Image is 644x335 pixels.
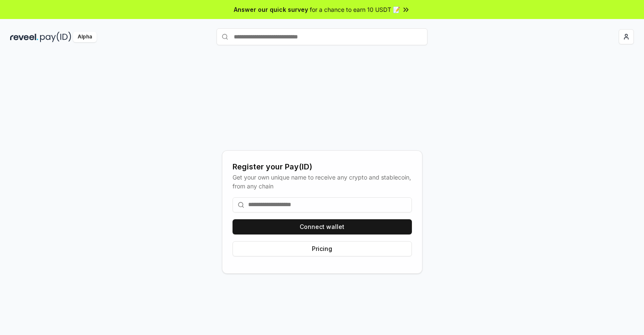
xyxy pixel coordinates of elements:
div: Register your Pay(ID) [233,161,412,173]
div: Alpha [73,32,97,42]
button: Pricing [233,241,412,256]
span: for a chance to earn 10 USDT 📝 [310,5,400,14]
button: Connect wallet [233,219,412,234]
img: reveel_dark [10,32,38,42]
img: pay_id [40,32,71,42]
div: Get your own unique name to receive any crypto and stablecoin, from any chain [233,173,412,191]
span: Answer our quick survey [234,5,308,14]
